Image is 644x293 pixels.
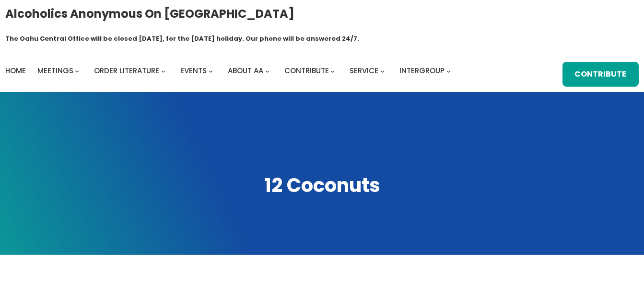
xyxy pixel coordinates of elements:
button: Service submenu [380,69,385,73]
button: Order Literature submenu [161,69,165,73]
button: Events submenu [209,69,213,73]
a: Home [5,64,26,78]
a: About AA [228,64,263,78]
button: Meetings submenu [75,69,79,73]
span: Service [350,66,378,76]
nav: Intergroup [5,64,454,78]
h1: The Oahu Central Office will be closed [DATE], for the [DATE] holiday. Our phone will be answered... [5,34,359,44]
span: Home [5,66,26,76]
span: Meetings [37,66,73,76]
a: Alcoholics Anonymous on [GEOGRAPHIC_DATA] [5,3,294,24]
a: Meetings [37,64,73,78]
span: Intergroup [399,66,445,76]
span: Contribute [284,66,329,76]
a: Events [180,64,207,78]
a: Contribute [284,64,329,78]
button: Contribute submenu [330,69,335,73]
button: About AA submenu [265,69,269,73]
span: Order Literature [94,66,159,76]
span: Events [180,66,207,76]
h1: 12 Coconuts [10,172,634,199]
a: Intergroup [399,64,445,78]
button: Intergroup submenu [446,69,451,73]
a: Contribute [562,62,639,87]
span: About AA [228,66,263,76]
a: Service [350,64,378,78]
